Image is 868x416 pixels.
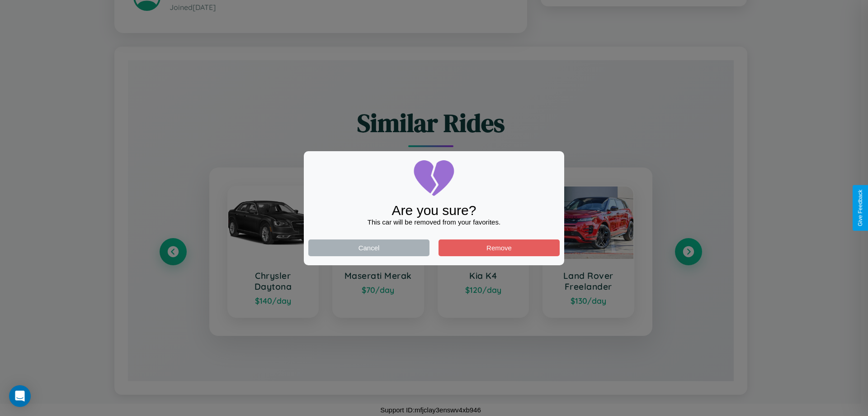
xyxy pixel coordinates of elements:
[308,239,429,256] button: Cancel
[9,385,31,407] div: Open Intercom Messenger
[308,218,560,226] div: This car will be removed from your favorites.
[411,156,457,201] img: broken-heart
[857,190,863,226] div: Give Feedback
[439,239,560,256] button: Remove
[308,203,560,218] div: Are you sure?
